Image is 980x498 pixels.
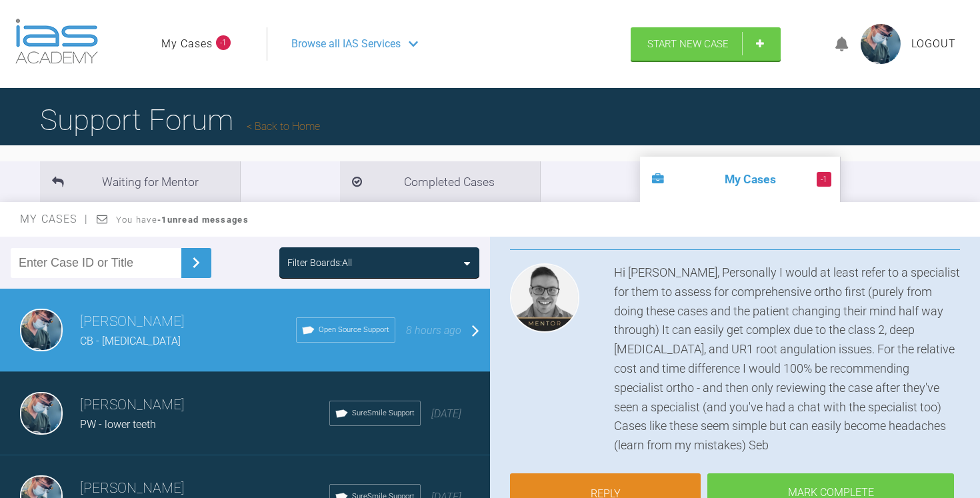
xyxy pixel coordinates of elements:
span: [DATE] [431,407,461,420]
div: Filter Boards: All [287,255,352,270]
a: Back to Home [247,120,320,133]
li: Waiting for Mentor [40,161,240,202]
strong: -1 unread messages [157,215,249,225]
span: -1 [216,35,231,50]
span: PW - lower teeth [80,418,156,431]
input: Enter Case ID or Title [11,248,181,278]
span: My Cases [20,213,89,225]
span: Browse all IAS Services [291,35,401,53]
span: 8 hours ago [406,324,461,337]
span: You have [116,215,249,225]
h3: [PERSON_NAME] [80,311,296,333]
span: Open Source Support [319,324,389,336]
h1: Support Forum [40,97,320,143]
span: CB - [MEDICAL_DATA] [80,335,181,347]
div: Hi [PERSON_NAME], Personally I would at least refer to a specialist for them to assess for compre... [614,263,960,455]
span: -1 [817,172,831,187]
img: chevronRight.28bd32b0.svg [185,252,207,273]
span: SureSmile Support [352,407,415,419]
li: Completed Cases [340,161,540,202]
img: profile.png [861,24,901,64]
img: Thomas Dobson [20,309,63,351]
h3: [PERSON_NAME] [80,394,329,417]
li: My Cases [640,157,840,202]
img: Sebastian Wilkins [510,263,579,333]
span: Start New Case [647,38,729,50]
a: Logout [911,35,956,53]
a: Start New Case [631,27,781,61]
a: My Cases [161,35,213,53]
img: logo-light.3e3ef733.png [15,19,98,64]
img: Thomas Dobson [20,392,63,435]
